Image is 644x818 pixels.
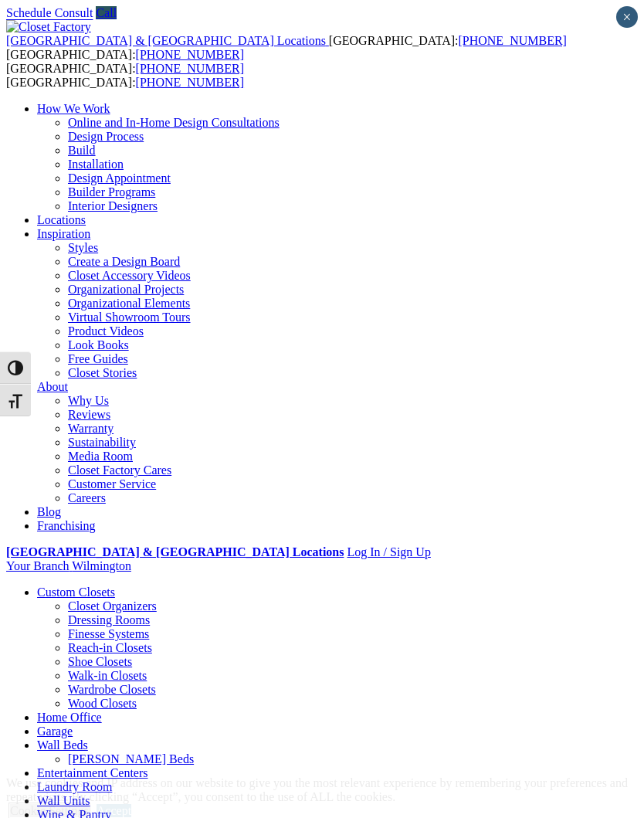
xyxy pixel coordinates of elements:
[68,627,149,640] a: Finesse Systems
[97,804,131,817] a: Accept
[68,394,109,407] a: Why Us
[37,519,96,532] a: Franchising
[68,655,132,668] a: Shoe Closets
[68,752,194,765] a: [PERSON_NAME] Beds
[68,241,98,254] a: Styles
[68,477,156,490] a: Customer Service
[68,463,171,477] a: Closet Factory Cares
[68,185,155,199] a: Builder Programs
[68,683,156,696] a: Wardrobe Closets
[6,34,567,61] span: [GEOGRAPHIC_DATA]: [GEOGRAPHIC_DATA]:
[37,585,115,599] a: Custom Closets
[68,697,137,710] a: Wood Closets
[37,380,68,393] a: About
[6,20,91,34] img: Closet Factory
[68,408,110,421] a: Reviews
[68,283,184,296] a: Organizational Projects
[72,559,131,572] span: Wilmington
[347,545,430,558] a: Log In / Sign Up
[68,422,114,435] a: Warranty
[37,505,61,518] a: Blog
[37,738,88,752] a: Wall Beds
[37,102,110,115] a: How We Work
[10,804,89,817] a: Cookie Settings
[6,776,644,804] div: We use cookies and IP address on our website to give you the most relevant experience by remember...
[68,599,157,613] a: Closet Organizers
[68,144,96,157] a: Build
[136,76,244,89] a: [PHONE_NUMBER]
[6,6,93,19] a: Schedule Consult
[68,669,147,682] a: Walk-in Closets
[616,6,638,28] button: Close
[68,338,129,351] a: Look Books
[37,213,86,226] a: Locations
[68,297,190,310] a: Organizational Elements
[68,641,152,654] a: Reach-in Closets
[68,491,106,504] a: Careers
[96,6,117,19] a: Call
[37,725,73,738] a: Garage
[68,116,280,129] a: Online and In-Home Design Consultations
[136,62,244,75] a: [PHONE_NUMBER]
[136,48,244,61] a: [PHONE_NUMBER]
[68,255,180,268] a: Create a Design Board
[68,269,191,282] a: Closet Accessory Videos
[68,352,128,365] a: Free Guides
[37,227,90,240] a: Inspiration
[68,199,158,212] a: Interior Designers
[68,311,191,324] a: Virtual Showroom Tours
[68,171,171,185] a: Design Appointment
[6,34,329,47] a: [GEOGRAPHIC_DATA] & [GEOGRAPHIC_DATA] Locations
[37,766,148,779] a: Entertainment Centers
[6,62,244,89] span: [GEOGRAPHIC_DATA]: [GEOGRAPHIC_DATA]:
[6,545,344,558] a: [GEOGRAPHIC_DATA] & [GEOGRAPHIC_DATA] Locations
[6,559,69,572] span: Your Branch
[6,559,131,572] a: Your Branch Wilmington
[6,34,326,47] span: [GEOGRAPHIC_DATA] & [GEOGRAPHIC_DATA] Locations
[68,436,136,449] a: Sustainability
[68,324,144,338] a: Product Videos
[37,711,102,724] a: Home Office
[68,130,144,143] a: Design Process
[458,34,566,47] a: [PHONE_NUMBER]
[68,613,150,626] a: Dressing Rooms
[68,158,124,171] a: Installation
[68,450,133,463] a: Media Room
[68,366,137,379] a: Closet Stories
